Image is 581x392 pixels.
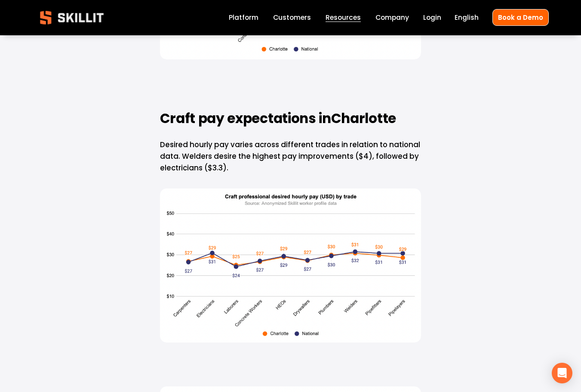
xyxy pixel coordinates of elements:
div: Open Intercom Messenger [552,363,572,383]
a: folder dropdown [326,12,361,24]
div: language picker [455,12,479,24]
a: Platform [229,12,258,24]
strong: Charlotte [331,108,396,131]
img: Skillit [33,5,111,31]
a: Book a Demo [492,9,549,26]
a: Customers [273,12,311,24]
strong: Craft pay expectations in [160,108,331,131]
span: English [455,12,479,22]
a: Login [423,12,441,24]
a: Company [375,12,409,24]
p: Desired hourly pay varies across different trades in relation to national data. Welders desire th... [160,139,421,174]
span: Resources [326,12,361,22]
